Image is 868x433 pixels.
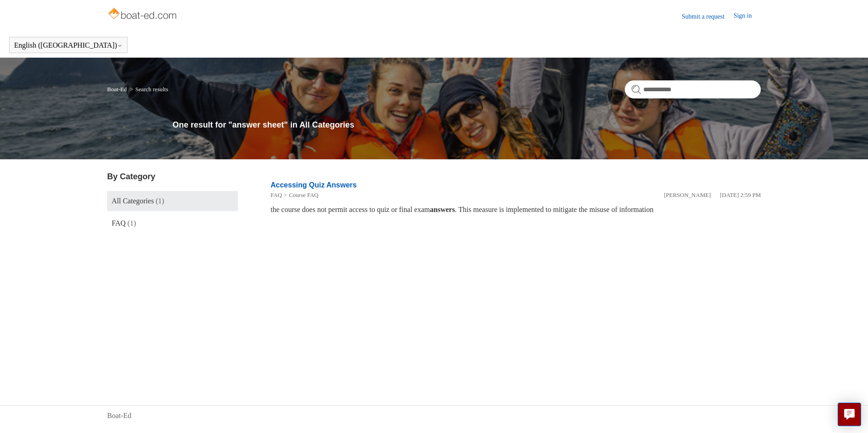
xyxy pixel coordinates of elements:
a: Submit a request [682,12,734,21]
span: All Categories [112,197,154,205]
button: English ([GEOGRAPHIC_DATA]) [14,41,123,49]
a: Sign in [734,11,761,22]
time: 01/05/2024, 14:59 [720,192,761,198]
div: the course does not permit access to quiz or final exam . This measure is implemented to mitigate... [271,204,761,215]
button: Live chat [838,403,861,426]
li: Course FAQ [282,191,318,200]
a: Boat-Ed [107,410,131,421]
a: FAQ (1) [107,213,238,233]
img: Boat-Ed Help Center home page [107,5,179,24]
a: Boat-Ed [107,86,127,93]
em: answers [430,206,455,213]
a: All Categories (1) [107,191,238,211]
span: (1) [128,219,136,227]
span: FAQ [112,219,126,227]
a: FAQ [271,192,282,198]
h3: By Category [107,171,238,183]
a: Course FAQ [289,192,318,198]
a: Accessing Quiz Answers [271,181,357,189]
li: Boat-Ed [107,86,128,93]
li: [PERSON_NAME] [664,191,710,200]
input: Search [625,80,761,98]
li: FAQ [271,191,282,200]
span: (1) [156,197,164,205]
li: Search results [128,86,168,93]
h1: One result for "answer sheet" in All Categories [173,119,761,131]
